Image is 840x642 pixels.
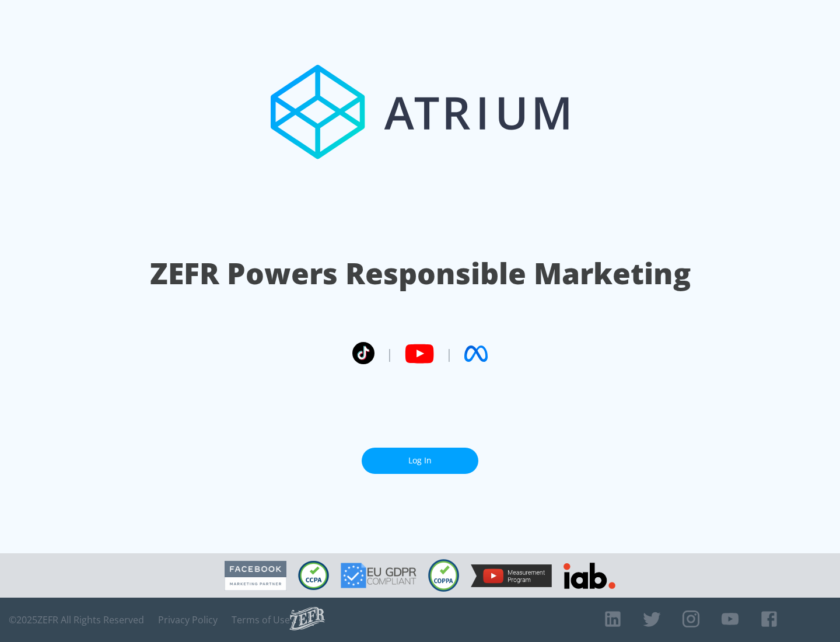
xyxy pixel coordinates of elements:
img: Facebook Marketing Partner [225,561,286,591]
span: © 2025 ZEFR All Rights Reserved [9,614,144,626]
img: YouTube Measurement Program [471,564,552,587]
a: Terms of Use [232,614,290,626]
a: Privacy Policy [158,614,218,626]
img: CCPA Compliant [298,561,329,590]
a: Log In [362,448,478,474]
img: IAB [563,563,615,589]
h1: ZEFR Powers Responsible Marketing [150,253,691,294]
img: COPPA Compliant [428,559,459,592]
span: | [446,345,453,362]
span: | [386,345,393,362]
img: GDPR Compliant [341,563,416,588]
